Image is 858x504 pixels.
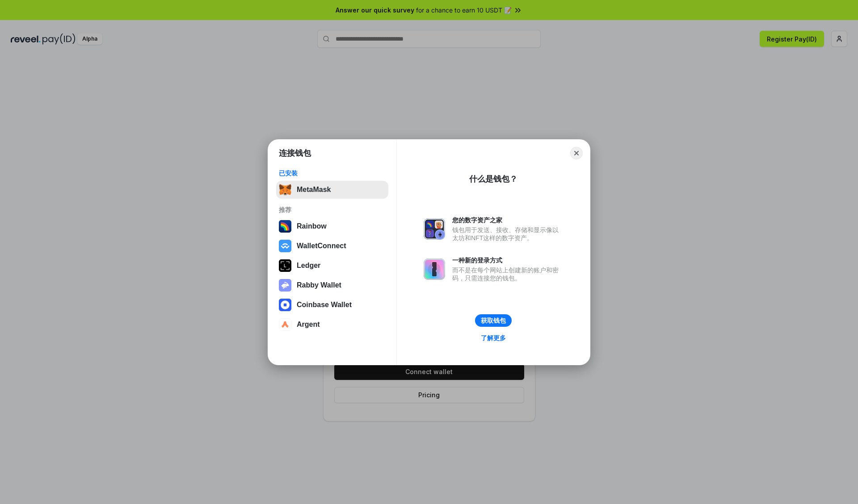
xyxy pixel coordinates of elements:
[452,226,563,242] div: 钱包用于发送、接收、存储和显示像以太坊和NFT这样的数字资产。
[452,216,563,224] div: 您的数字资产之家
[279,240,291,252] img: svg+xml,%3Csvg%20width%3D%2228%22%20height%3D%2228%22%20viewBox%3D%220%200%2028%2028%22%20fill%3D...
[424,218,445,240] img: svg+xml,%3Csvg%20xmlns%3D%22http%3A%2F%2Fwww.w3.org%2F2000%2Fsvg%22%20fill%3D%22none%22%20viewBox...
[279,220,291,233] img: svg+xml,%3Csvg%20width%3D%22120%22%20height%3D%22120%22%20viewBox%3D%220%200%20120%20120%22%20fil...
[279,299,291,311] img: svg+xml,%3Csvg%20width%3D%2228%22%20height%3D%2228%22%20viewBox%3D%220%200%2028%2028%22%20fill%3D...
[481,334,506,342] div: 了解更多
[279,169,386,177] div: 已安装
[297,301,352,309] div: Coinbase Wallet
[475,332,511,344] a: 了解更多
[469,174,517,184] div: 什么是钱包？
[297,281,341,289] div: Rabby Wallet
[297,262,320,270] div: Ledger
[570,147,583,159] button: Close
[297,321,320,329] div: Argent
[276,296,388,314] button: Coinbase Wallet
[297,222,327,230] div: Rainbow
[297,242,346,250] div: WalletConnect
[276,316,388,333] button: Argent
[279,148,311,158] h1: 连接钱包
[276,257,388,275] button: Ledger
[276,276,388,294] button: Rabby Wallet
[276,217,388,235] button: Rainbow
[276,181,388,199] button: MetaMask
[297,186,331,194] div: MetaMask
[452,266,563,282] div: 而不是在每个网站上创建新的账户和密码，只需连接您的钱包。
[452,256,563,264] div: 一种新的登录方式
[279,206,386,214] div: 推荐
[276,237,388,255] button: WalletConnect
[475,314,512,327] button: 获取钱包
[424,258,445,280] img: svg+xml,%3Csvg%20xmlns%3D%22http%3A%2F%2Fwww.w3.org%2F2000%2Fsvg%22%20fill%3D%22none%22%20viewBox...
[279,259,291,272] img: svg+xml,%3Csvg%20xmlns%3D%22http%3A%2F%2Fwww.w3.org%2F2000%2Fsvg%22%20width%3D%2228%22%20height%3...
[279,318,291,331] img: svg+xml,%3Csvg%20width%3D%2228%22%20height%3D%2228%22%20viewBox%3D%220%200%2028%2028%22%20fill%3D...
[481,317,506,325] div: 获取钱包
[279,279,291,292] img: svg+xml,%3Csvg%20xmlns%3D%22http%3A%2F%2Fwww.w3.org%2F2000%2Fsvg%22%20fill%3D%22none%22%20viewBox...
[279,183,291,196] img: svg+xml,%3Csvg%20fill%3D%22none%22%20height%3D%2233%22%20viewBox%3D%220%200%2035%2033%22%20width%...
